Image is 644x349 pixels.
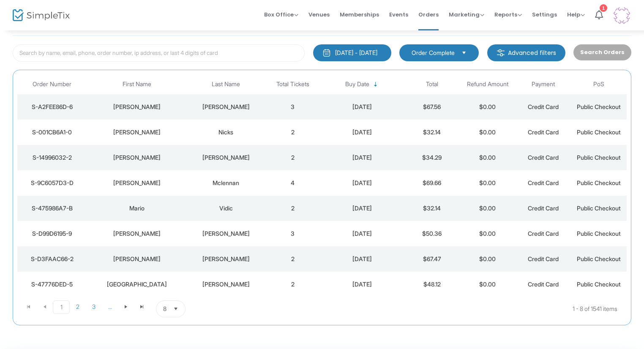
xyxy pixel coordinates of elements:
span: Box Office [264,11,298,19]
td: $0.00 [460,94,516,120]
div: S-9C6057D3-D [19,179,85,187]
div: Data table [17,74,627,297]
div: Dubon [189,103,263,111]
td: $0.00 [460,120,516,145]
div: S-475986A7-B [19,204,85,213]
td: $69.66 [404,170,460,196]
div: Gutierrez [189,153,263,162]
div: Marilyn [89,103,185,111]
span: Credit Card [528,128,559,136]
div: 9/21/2025 [323,153,402,162]
button: Select [170,301,182,317]
div: S-001CB6A1-0 [19,128,85,136]
th: Total [404,74,460,94]
span: Order Number [33,81,71,88]
div: [DATE] - [DATE] [335,49,377,57]
div: hansen [189,280,263,289]
span: Public Checkout [577,179,621,186]
div: Mario [89,204,185,213]
span: Public Checkout [577,103,621,110]
td: $32.14 [404,120,460,145]
td: 3 [265,221,321,246]
span: Credit Card [528,154,559,161]
span: Payment [532,81,555,88]
td: 4 [265,170,321,196]
span: Buy Date [345,81,369,88]
span: Page 4 [102,300,118,313]
button: [DATE] - [DATE] [313,44,391,61]
td: $67.47 [404,246,460,272]
div: Mclennan [189,179,263,187]
div: Rebecca [89,179,185,187]
div: S-A2FEE86D-6 [19,103,85,111]
img: filter [497,49,505,57]
div: S-D99D6195-9 [19,229,85,238]
div: 9/21/2025 [323,128,402,136]
div: Dylan [89,128,185,136]
span: Reports [494,11,522,19]
span: Credit Card [528,255,559,262]
span: Venues [308,4,330,25]
div: S-47776DED-5 [19,280,85,289]
span: Credit Card [528,103,559,110]
m-button: Advanced filters [487,44,565,61]
span: Help [567,11,585,19]
span: Page 1 [53,300,70,314]
td: $32.14 [404,196,460,221]
div: 9/21/2025 [323,204,402,213]
td: $0.00 [460,196,516,221]
span: First Name [123,81,151,88]
td: 2 [265,120,321,145]
div: brooklyn [89,280,185,289]
span: Public Checkout [577,281,621,288]
td: $0.00 [460,170,516,196]
span: Go to the next page [123,303,129,310]
div: 9/21/2025 [323,280,402,289]
div: Odalis [89,229,185,238]
kendo-pager-info: 1 - 8 of 1541 items [270,300,617,317]
td: 2 [265,272,321,297]
div: S-14996032-2 [19,153,85,162]
td: $48.12 [404,272,460,297]
div: Gabriela [89,153,185,162]
button: Select [458,48,470,57]
div: 9/21/2025 [323,103,402,111]
td: 3 [265,94,321,120]
input: Search by name, email, phone, order number, ip address, or last 4 digits of card [13,44,305,62]
div: 1 [600,4,607,12]
span: Memberships [340,4,379,25]
td: $0.00 [460,272,516,297]
td: 2 [265,246,321,272]
span: Events [389,4,408,25]
span: Credit Card [528,179,559,186]
th: Total Tickets [265,74,321,94]
div: 9/21/2025 [323,179,402,187]
span: Orders [418,4,439,25]
span: Order Complete [412,49,455,57]
div: Jessica [89,255,185,263]
td: $50.36 [404,221,460,246]
td: $0.00 [460,246,516,272]
span: Public Checkout [577,230,621,237]
img: monthly [322,49,331,57]
div: Villanueva [189,229,263,238]
td: $34.29 [404,145,460,170]
span: Public Checkout [577,154,621,161]
span: Public Checkout [577,128,621,136]
span: Go to the last page [134,300,150,313]
span: 8 [163,305,166,313]
span: Settings [532,4,557,25]
td: $0.00 [460,221,516,246]
span: Page 3 [86,300,102,313]
span: Go to the last page [139,303,145,310]
span: Marketing [449,11,484,19]
div: Nicks [189,128,263,136]
span: Go to the next page [118,300,134,313]
span: Credit Card [528,204,559,212]
div: Tyus [189,255,263,263]
div: 9/21/2025 [323,229,402,238]
td: $67.56 [404,94,460,120]
div: Vidic [189,204,263,213]
span: Public Checkout [577,204,621,212]
td: $0.00 [460,145,516,170]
